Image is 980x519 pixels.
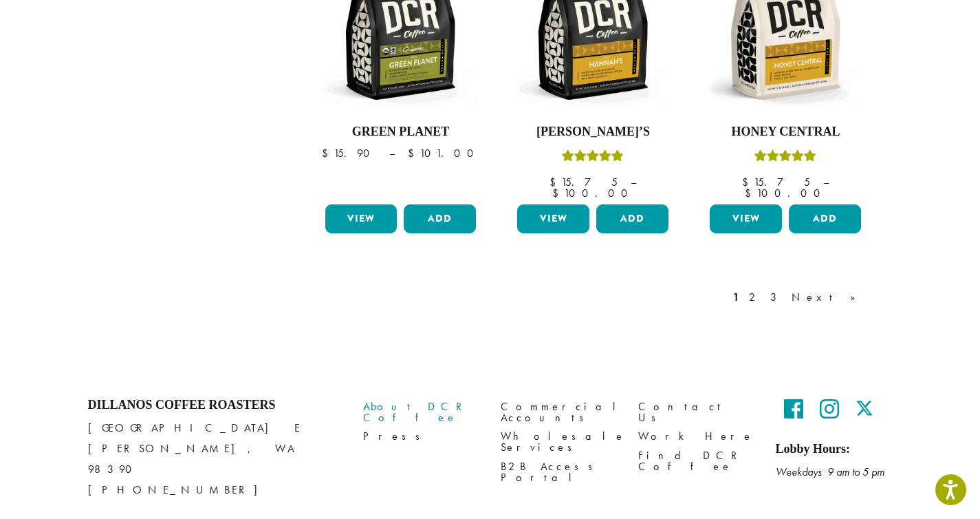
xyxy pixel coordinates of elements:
span: $ [742,175,754,189]
bdi: 15.75 [742,175,810,189]
div: Rated 5.00 out of 5 [754,148,816,169]
span: $ [322,146,334,160]
a: 3 [767,289,785,306]
a: View [325,204,398,233]
h4: Dillanos Coffee Roasters [88,398,342,413]
bdi: 101.00 [408,146,480,160]
h4: Green Planet [322,125,480,140]
a: 2 [746,289,763,306]
a: B2B Access Portal [501,457,618,487]
button: Add [404,204,476,233]
a: Next » [789,289,868,306]
a: 1 [730,289,742,306]
button: Add [596,204,668,233]
a: Wholesale Services [501,427,618,457]
span: $ [549,175,561,189]
span: $ [552,186,564,200]
p: [GEOGRAPHIC_DATA] E [PERSON_NAME], WA 98390 [PHONE_NUMBER] [88,418,342,500]
h4: Honey Central [706,125,864,140]
div: Rated 5.00 out of 5 [562,148,624,169]
a: Commercial Accounts [501,398,618,427]
bdi: 15.75 [549,175,618,189]
span: $ [745,186,756,200]
h4: [PERSON_NAME]’s [514,125,672,140]
a: Press [363,427,480,446]
h5: Lobby Hours: [776,442,893,457]
a: Find DCR Coffee [638,446,755,476]
span: – [631,175,636,189]
a: Work Here [638,427,755,446]
em: Weekdays 9 am to 5 pm [776,465,884,479]
bdi: 100.00 [552,186,634,200]
bdi: 100.00 [745,186,827,200]
a: About DCR Coffee [363,398,480,427]
bdi: 15.90 [322,146,376,160]
a: View [517,204,589,233]
span: – [823,175,829,189]
a: View [710,204,782,233]
a: Contact Us [638,398,755,427]
span: – [389,146,395,160]
span: $ [408,146,420,160]
button: Add [789,204,861,233]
